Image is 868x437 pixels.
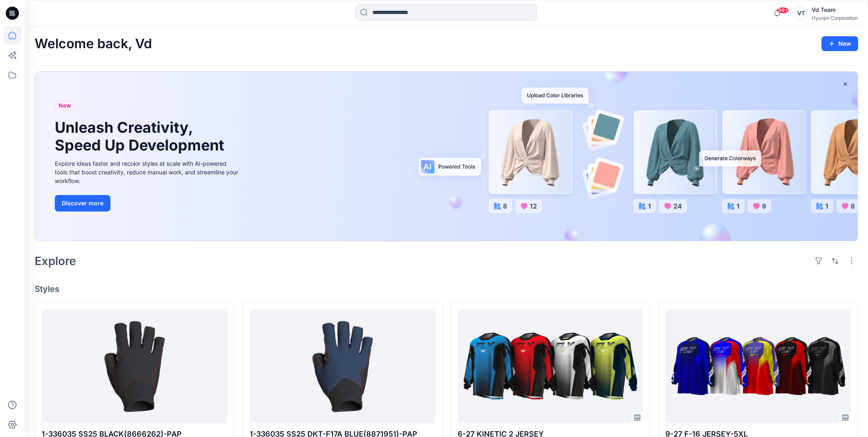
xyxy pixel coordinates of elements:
[58,101,71,110] span: New
[55,195,110,211] button: Discover more
[777,7,789,14] span: 99+
[42,309,227,423] a: 1-336035 SS25 BLACK(8666262)-PAP
[812,5,858,15] div: Vd Team
[55,159,240,185] div: Explore ideas faster and recolor styles at scale with AI-powered tools that boost creativity, red...
[35,284,858,294] h4: Styles
[55,119,228,154] h1: Unleash Creativity, Speed Up Development
[793,6,808,21] div: VT
[812,15,858,21] div: Hyunjin Corporation
[55,195,240,211] a: Discover more
[250,309,435,423] a: 1-336035 SS25 DKT-F17A BLUE(8871951)-PAP
[665,309,851,423] a: 9-27 F-16 JERSEY-5XL
[35,254,76,268] h2: Explore
[458,309,643,423] a: 6-27 KINETIC 2 JERSEY
[35,36,152,52] h2: Welcome back, Vd
[821,36,858,51] button: New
